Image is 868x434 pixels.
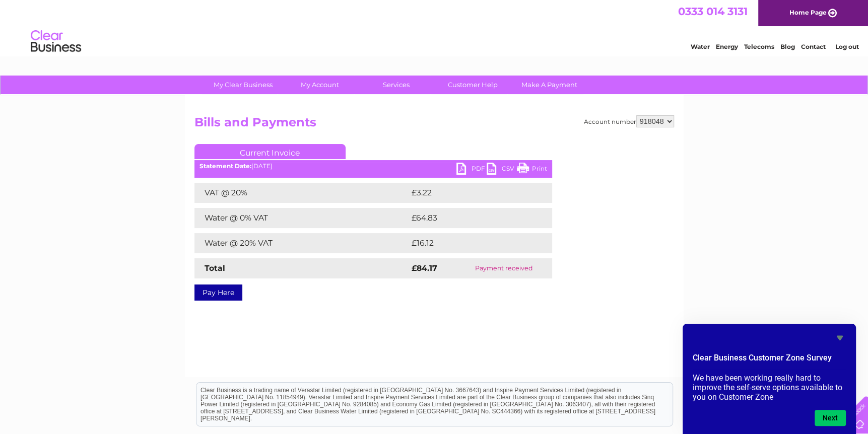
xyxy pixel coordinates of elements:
a: My Account [278,76,361,94]
td: Water @ 0% VAT [194,208,409,228]
td: £64.83 [409,208,532,228]
div: Clear Business Customer Zone Survey [693,332,846,426]
h2: Bills and Payments [194,115,674,134]
td: Payment received [456,258,552,278]
a: Print [517,163,547,177]
strong: Total [205,263,225,273]
a: Customer Help [431,76,514,94]
button: Next question [815,410,846,426]
p: We have been working really hard to improve the self-serve options available to you on Customer Zone [693,373,846,402]
a: Pay Here [194,284,242,301]
a: PDF [456,163,487,177]
a: Current Invoice [194,144,346,159]
a: Energy [716,43,738,50]
img: logo.png [30,26,82,57]
a: Water [691,43,710,50]
strong: £84.17 [412,263,437,273]
td: VAT @ 20% [194,183,409,203]
h2: Clear Business Customer Zone Survey [693,352,846,369]
a: Services [355,76,438,94]
a: CSV [487,163,517,177]
td: £16.12 [409,233,530,253]
a: My Clear Business [202,76,285,94]
td: £3.22 [409,183,528,203]
a: Log out [835,43,858,50]
div: Clear Business is a trading name of Verastar Limited (registered in [GEOGRAPHIC_DATA] No. 3667643... [196,6,673,49]
a: Telecoms [744,43,774,50]
a: Contact [801,43,826,50]
a: Blog [780,43,795,50]
td: Water @ 20% VAT [194,233,409,253]
a: Make A Payment [508,76,591,94]
div: Account number [584,115,674,127]
a: 0333 014 3131 [678,5,748,18]
button: Hide survey [834,332,846,344]
b: Statement Date: [199,162,251,170]
div: [DATE] [194,163,552,170]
